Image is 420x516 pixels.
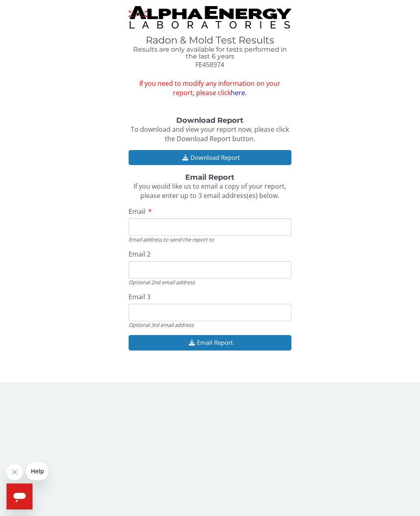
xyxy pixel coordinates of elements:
[129,35,292,46] h1: Radon & Mold Test Results
[176,116,243,125] strong: Download Report
[131,125,289,143] span: To download and view your report now, please click the Download Report button.
[129,292,151,301] span: Email 3
[129,207,145,216] span: Email
[129,46,292,60] h4: Results are only available for tests performed in the last 6 years
[185,173,234,182] strong: Email Report
[129,279,292,286] div: Optional 2nd email address
[26,462,48,480] iframe: Message from company
[129,6,292,28] img: TightCrop.jpg
[129,236,292,243] div: Email address to send the report to
[129,79,292,98] span: If you need to modify any information on your report, please click
[129,335,292,350] button: Email Report
[129,321,292,329] div: Optional 3rd email address
[7,464,23,480] iframe: Close message
[7,483,33,509] iframe: Button to launch messaging window
[129,150,292,165] button: Download Report
[195,60,224,69] span: FE458974
[129,250,151,259] span: Email 2
[133,182,286,200] span: If you would like us to email a copy of your report, please enter up to 3 email address(es) below.
[231,88,247,97] a: here.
